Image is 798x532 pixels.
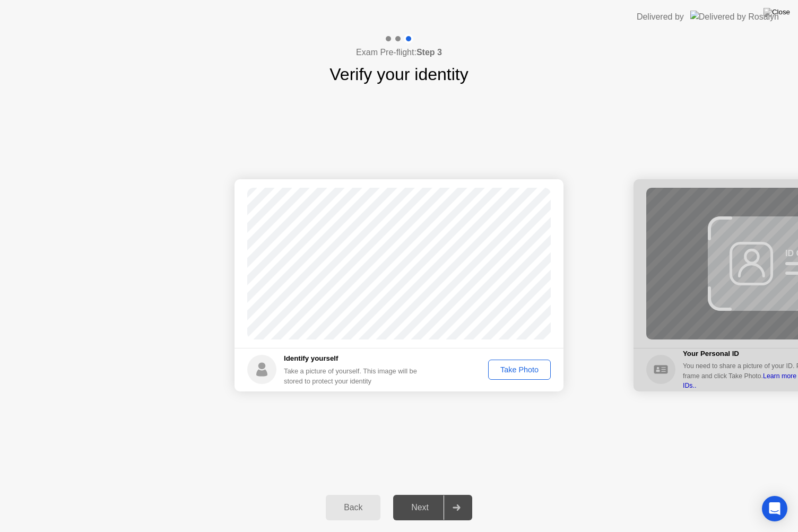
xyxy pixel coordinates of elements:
[329,503,377,512] div: Back
[326,495,380,520] button: Back
[764,8,790,16] img: Close
[393,495,472,520] button: Next
[637,11,684,23] div: Delivered by
[762,496,787,521] div: Open Intercom Messenger
[284,353,426,364] h5: Identify yourself
[356,46,442,59] h4: Exam Pre-flight:
[284,366,426,386] div: Take a picture of yourself. This image will be stored to protect your identity
[329,62,468,87] h1: Verify your identity
[396,503,444,512] div: Next
[690,11,779,23] img: Delivered by Rosalyn
[417,48,442,57] b: Step 3
[488,360,551,380] button: Take Photo
[492,365,547,374] div: Take Photo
